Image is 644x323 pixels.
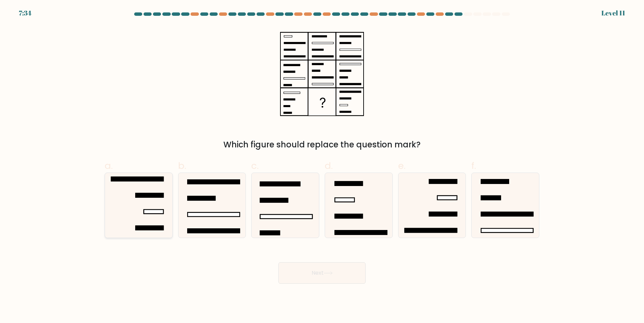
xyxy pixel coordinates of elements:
[19,8,32,18] div: 7:34
[601,8,625,18] div: Level 11
[471,159,476,172] span: f.
[398,159,406,172] span: e.
[178,159,186,172] span: b.
[251,159,259,172] span: c.
[325,159,333,172] span: d.
[105,159,113,172] span: a.
[278,262,366,284] button: Next
[109,139,535,151] div: Which figure should replace the question mark?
